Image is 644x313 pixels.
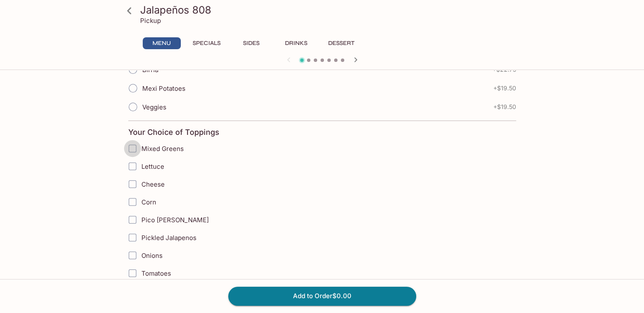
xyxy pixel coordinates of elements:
[141,145,184,153] span: Mixed Greens
[140,17,161,25] p: Pickup
[493,85,516,92] span: + $19.50
[141,162,164,170] span: Lettuce
[141,216,209,224] span: Pico [PERSON_NAME]
[141,234,196,242] span: Pickled Jalapenos
[228,287,416,305] button: Add to Order$0.00
[141,180,165,188] span: Cheese
[140,3,519,17] h3: Jalapeños 808
[143,37,181,49] button: Menu
[141,198,156,206] span: Corn
[141,252,163,260] span: Onions
[277,37,315,49] button: Drinks
[188,37,226,49] button: Specials
[128,128,219,137] h4: Your Choice of Toppings
[493,103,516,110] span: + $19.50
[232,37,271,49] button: Sides
[142,103,166,111] span: Veggies
[141,269,171,277] span: Tomatoes
[322,37,360,49] button: Dessert
[142,84,185,92] span: Mexi Potatoes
